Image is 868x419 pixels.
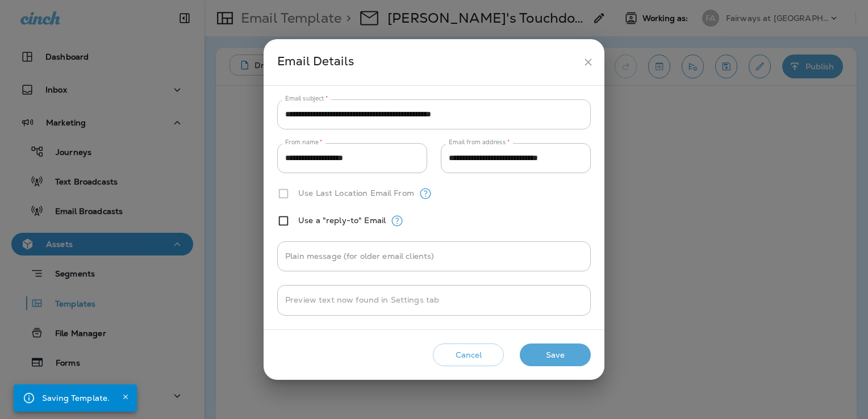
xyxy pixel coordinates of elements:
[285,138,323,146] label: From name
[449,138,510,146] label: Email from address
[520,343,591,367] button: Save
[277,52,578,73] div: Email Details
[298,188,414,198] label: Use Last Location Email From
[298,216,386,225] label: Use a "reply-to" Email
[285,94,328,103] label: Email subject
[578,52,599,73] button: close
[433,343,504,367] button: Cancel
[42,388,110,408] div: Saving Template.
[119,390,132,404] button: Close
